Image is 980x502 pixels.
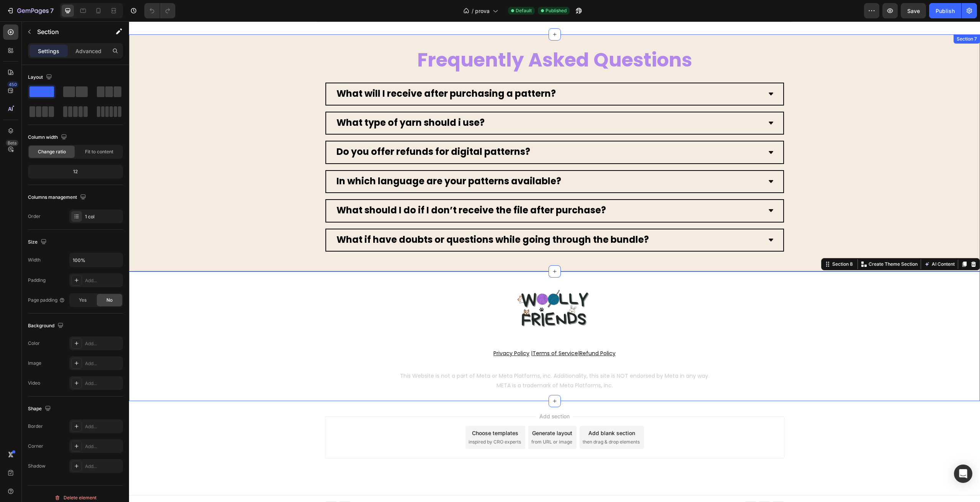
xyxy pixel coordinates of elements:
span: Add section [407,391,444,399]
iframe: Design area [129,21,980,502]
p: 7 [50,6,54,15]
div: Corner [28,443,43,450]
div: Image [28,360,41,367]
p: This Website is not a part of Meta or Meta Platforms, inc. Additionality, this site is NOT endors... [1,350,850,359]
h2: frequently asked questions [196,25,655,52]
span: Published [546,7,567,14]
a: Privacy Policy [364,328,400,336]
div: Choose templates [343,408,389,416]
div: Page padding [28,297,65,304]
span: Yes [79,297,87,304]
input: Auto [70,253,122,267]
div: 12 [29,166,121,177]
button: AI Content [794,238,827,247]
div: Width [28,257,41,263]
a: Terms of Service [403,328,449,336]
div: Add... [85,380,121,387]
p: | | [197,327,655,337]
span: What will I receive after purchasing a pattern? [207,66,427,78]
span: inspired by CRO experts [340,417,392,424]
div: Publish [936,7,955,15]
p: Advanced [75,47,101,55]
div: Layout [28,72,54,83]
div: Beta [6,140,18,146]
div: Shape [28,404,52,414]
span: prova [475,7,490,15]
div: Add... [85,340,121,347]
div: Undo/Redo [144,3,175,18]
div: Size [28,237,48,247]
span: What type of yarn should i use? [207,95,356,107]
div: Section 8 [702,239,725,246]
a: Refund Policy [451,328,487,336]
span: then drag & drop elements [454,417,511,424]
div: 1 col [85,213,121,220]
span: No [106,297,113,304]
button: Publish [929,3,961,18]
span: What if have doubts or questions while going through the bundle? [207,212,520,224]
p: Settings [38,47,59,55]
div: Order [28,213,41,220]
div: Column width [28,132,69,143]
span: from URL or image [402,417,443,424]
p: Create Theme Section [740,239,789,246]
p: META is a trademark of Meta Platforms, inc. [1,359,850,369]
p: Section [37,27,100,36]
span: / [472,7,474,15]
span: Fit to content [85,148,113,155]
div: Add blank section [459,408,506,416]
div: Section 7 [826,14,849,21]
div: Add... [85,463,121,470]
span: Change ratio [38,148,66,155]
div: Add... [85,360,121,367]
div: Video [28,380,40,387]
span: What should I do if I don’t receive the file after purchase? [207,182,477,195]
div: Shadow [28,463,46,470]
span: In which language are your patterns available? [207,153,432,166]
div: 450 [7,81,18,88]
div: Add... [85,277,121,284]
span: Save [907,8,920,14]
span: Default [516,7,532,14]
div: Border [28,423,43,430]
img: gempages_557455463902348377-ec33166e-e010-41ed-ac01-758504f3cb4e.png [387,250,464,327]
div: Background [28,321,65,331]
div: Generate layout [403,408,443,416]
div: Add... [85,443,121,450]
div: Columns management [28,192,88,203]
div: Open Intercom Messenger [954,465,972,483]
button: 7 [3,3,57,18]
span: Do you offer refunds for digital patterns? [207,124,401,136]
button: Save [901,3,926,18]
div: Padding [28,277,46,284]
div: Add... [85,423,121,430]
div: Color [28,340,40,347]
